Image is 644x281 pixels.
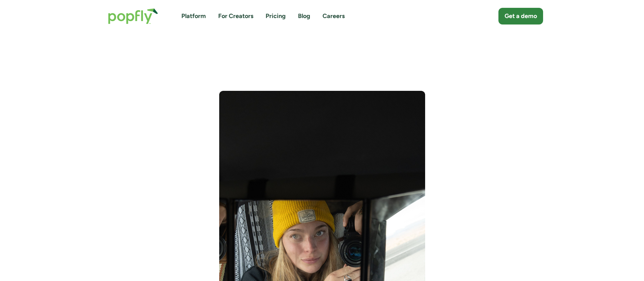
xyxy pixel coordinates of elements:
[101,1,165,31] a: home
[498,8,543,24] a: Get a demo
[218,12,253,20] a: For Creators
[266,12,286,20] a: Pricing
[323,12,345,20] a: Careers
[505,12,537,20] div: Get a demo
[298,12,310,20] a: Blog
[181,12,206,20] a: Platform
